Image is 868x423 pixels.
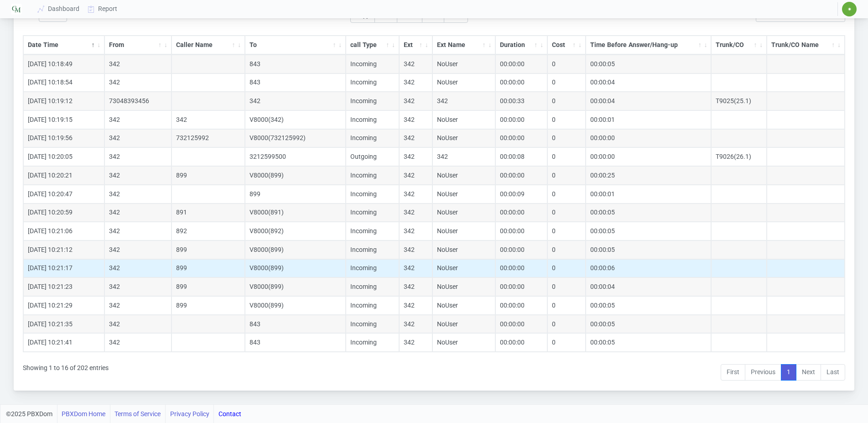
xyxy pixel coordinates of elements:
[586,147,711,166] td: 00:00:00
[104,36,172,55] th: From: activate to sort column ascending
[399,92,432,110] td: 342
[399,36,432,55] th: Ext: activate to sort column ascending
[245,277,346,296] td: V8000(899)
[104,129,172,148] td: 342
[495,277,547,296] td: 00:00:00
[218,405,241,423] a: Contact
[104,147,172,166] td: 342
[399,185,432,204] td: 342
[403,12,416,19] span: Excel
[356,12,369,19] span: Copy
[104,259,172,278] td: 342
[432,36,496,55] th: Ext Name: activate to sort column ascending
[245,147,346,166] td: 3212599500
[23,147,104,166] td: [DATE] 10:20:05
[547,147,586,166] td: 0
[23,333,104,352] td: [DATE] 10:21:41
[432,55,496,73] td: NoUser
[172,204,245,222] td: 891
[346,147,399,166] td: Outgoing
[245,333,346,352] td: 843
[346,222,399,240] td: Incoming
[495,296,547,315] td: 00:00:00
[547,185,586,204] td: 0
[245,55,346,73] td: 843
[346,129,399,148] td: Incoming
[586,315,711,334] td: 00:00:05
[172,277,245,296] td: 899
[380,12,391,19] span: CSV
[104,277,172,296] td: 342
[586,333,711,352] td: 00:00:05
[432,129,496,148] td: NoUser
[399,147,432,166] td: 342
[432,166,496,185] td: NoUser
[346,240,399,259] td: Incoming
[586,259,711,278] td: 00:00:06
[346,185,399,204] td: Incoming
[586,166,711,185] td: 00:00:25
[547,129,586,148] td: 0
[34,0,84,17] a: Dashboard
[547,315,586,334] td: 0
[23,129,104,148] td: [DATE] 10:19:56
[399,110,432,129] td: 342
[23,92,104,110] td: [DATE] 10:19:12
[346,277,399,296] td: Incoming
[547,55,586,73] td: 0
[104,204,172,222] td: 342
[23,259,104,278] td: [DATE] 10:21:17
[172,240,245,259] td: 899
[399,333,432,352] td: 342
[23,55,104,73] td: [DATE] 10:18:49
[23,73,104,92] td: [DATE] 10:18:54
[346,36,399,55] th: call Type: activate to sort column ascending
[245,92,346,110] td: 342
[586,277,711,296] td: 00:00:04
[399,277,432,296] td: 342
[172,110,245,129] td: 342
[711,36,767,55] th: Trunk/CO: activate to sort column ascending
[346,110,399,129] td: Incoming
[23,277,104,296] td: [DATE] 10:21:23
[495,204,547,222] td: 00:00:00
[104,222,172,240] td: 342
[495,333,547,352] td: 00:00:00
[62,405,105,423] a: PBXDom Home
[547,204,586,222] td: 0
[495,73,547,92] td: 00:00:00
[399,73,432,92] td: 342
[399,296,432,315] td: 342
[399,240,432,259] td: 342
[245,36,346,55] th: To: activate to sort column ascending
[781,364,796,381] a: 1
[346,92,399,110] td: Incoming
[432,110,496,129] td: NoUser
[711,92,767,110] td: T9025(25.1)
[495,110,547,129] td: 00:00:00
[6,405,241,423] div: ©2025 PBXDom
[346,259,399,278] td: Incoming
[245,315,346,334] td: 843
[84,0,122,17] a: Report
[245,110,346,129] td: V8000(342)
[245,185,346,204] td: 899
[432,204,496,222] td: NoUser
[495,315,547,334] td: 00:00:00
[23,358,109,381] div: Showing 1 to 16 of 202 entries
[23,222,104,240] td: [DATE] 10:21:06
[586,240,711,259] td: 00:00:05
[547,296,586,315] td: 0
[586,92,711,110] td: 00:00:04
[346,55,399,73] td: Incoming
[23,36,104,55] th: Date Time: activate to sort column descending
[428,12,438,19] span: PDF
[23,296,104,315] td: [DATE] 10:21:29
[586,204,711,222] td: 00:00:05
[346,333,399,352] td: Incoming
[104,240,172,259] td: 342
[432,259,496,278] td: NoUser
[495,166,547,185] td: 00:00:00
[399,259,432,278] td: 342
[495,55,547,73] td: 00:00:00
